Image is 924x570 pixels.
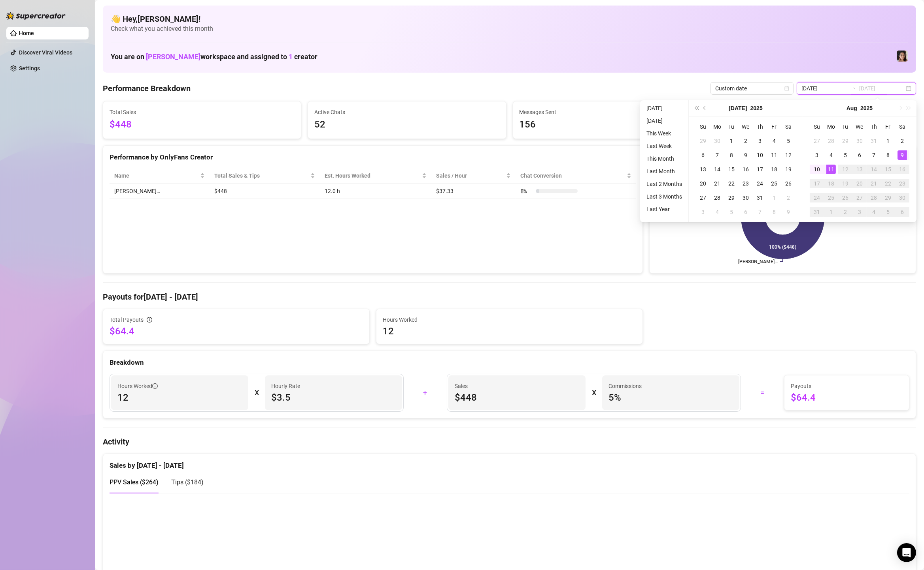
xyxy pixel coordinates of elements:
div: 28 [869,193,879,202]
td: 2025-07-07 [710,148,724,162]
div: 6 [741,207,750,217]
td: 2025-08-03 [696,205,710,219]
span: Active Chats [314,108,499,116]
div: 9 [741,150,750,160]
div: 1 [883,136,893,146]
div: 2 [841,207,850,217]
span: Check what you achieved this month [111,24,908,33]
td: 2025-07-22 [724,176,739,191]
a: Discover Viral Videos [19,49,72,56]
div: 13 [855,165,864,174]
div: + [408,386,442,399]
span: Name [114,171,198,180]
th: We [852,120,867,134]
div: 6 [898,207,907,217]
div: 3 [855,207,864,217]
div: X [592,386,596,399]
div: 11 [826,165,836,174]
span: $448 [110,117,295,132]
td: 2025-07-16 [739,162,753,176]
td: 2025-09-03 [852,205,867,219]
div: 3 [812,150,822,160]
th: Sales / Hour [431,168,516,184]
td: [PERSON_NAME]… [110,184,210,199]
div: 24 [812,193,822,202]
button: Previous month (PageUp) [701,100,709,116]
button: Choose a month [729,100,747,116]
td: 2025-08-27 [852,191,867,205]
td: 2025-08-16 [895,162,909,176]
div: 4 [869,207,879,217]
div: 21 [712,179,722,188]
div: 20 [855,179,864,188]
td: 2025-08-17 [810,176,824,191]
span: [PERSON_NAME] [146,52,200,61]
td: 2025-07-27 [696,191,710,205]
div: 8 [769,207,779,217]
td: $37.33 [431,184,516,199]
td: 2025-08-31 [810,205,824,219]
span: to [850,85,856,92]
th: Su [696,120,710,134]
td: 2025-07-26 [781,176,796,191]
li: This Month [643,154,685,163]
div: 4 [769,136,779,146]
span: 5 % [608,391,733,404]
div: 31 [755,193,765,202]
th: Sa [895,120,909,134]
div: 7 [869,150,879,160]
span: $64.4 [110,325,363,337]
td: 2025-08-30 [895,191,909,205]
th: Tu [838,120,852,134]
span: Total Sales & Tips [214,171,309,180]
div: 28 [712,193,722,202]
div: 26 [841,193,850,202]
td: 2025-08-02 [895,134,909,148]
td: 2025-09-05 [881,205,895,219]
li: Last Week [643,141,685,151]
div: 2 [741,136,750,146]
li: [DATE] [643,103,685,113]
th: Su [810,120,824,134]
div: 25 [826,193,836,202]
div: Open Intercom Messenger [897,543,916,562]
div: 9 [898,150,907,160]
td: 2025-07-29 [838,134,852,148]
td: 2025-07-03 [753,134,767,148]
td: 2025-08-04 [824,148,838,162]
span: Chat Conversion [520,171,625,180]
button: Choose a year [860,100,873,116]
td: 2025-09-06 [895,205,909,219]
td: 2025-08-28 [867,191,881,205]
td: 2025-08-26 [838,191,852,205]
td: 2025-06-30 [710,134,724,148]
div: 22 [727,179,736,188]
td: 2025-07-20 [696,176,710,191]
td: 2025-08-04 [710,205,724,219]
div: 30 [712,136,722,146]
span: Total Payouts [110,315,144,324]
td: 2025-08-13 [852,162,867,176]
div: 8 [727,150,736,160]
div: 25 [769,179,779,188]
div: 29 [841,136,850,146]
span: Sales [455,382,579,390]
div: 27 [812,136,822,146]
td: 2025-08-18 [824,176,838,191]
td: 2025-08-08 [881,148,895,162]
div: 9 [784,207,793,217]
span: swap-right [850,85,856,92]
li: Last Year [643,204,685,214]
span: $64.4 [791,391,903,404]
th: Fr [767,120,781,134]
td: 2025-09-01 [824,205,838,219]
div: 23 [898,179,907,188]
td: 2025-07-25 [767,176,781,191]
td: 2025-07-18 [767,162,781,176]
td: 2025-08-15 [881,162,895,176]
td: 2025-08-14 [867,162,881,176]
span: calendar [784,86,789,91]
td: 2025-08-07 [867,148,881,162]
span: Messages Sent [520,108,705,116]
span: 8 % [520,187,533,195]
